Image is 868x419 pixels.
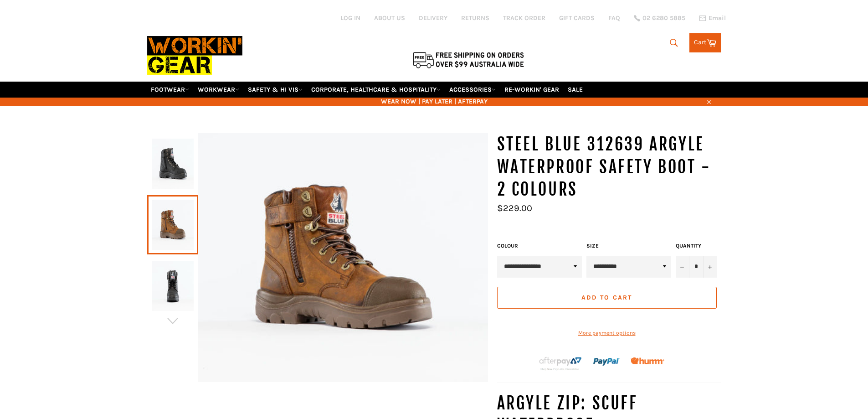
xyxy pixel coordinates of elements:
a: More payment options [497,329,717,337]
a: ABOUT US [374,14,405,22]
span: Email [709,15,726,21]
a: Email [699,15,726,22]
a: Log in [340,14,360,22]
a: 02 6280 5885 [634,15,685,21]
a: GIFT CARDS [559,14,595,22]
img: STEEL BLUE 312639 Argyle Waterproof Safety Boot - 2 Colours - Workin' Gear [152,261,194,311]
a: DELIVERY [419,14,447,22]
span: Add to Cart [581,294,632,301]
img: STEEL BLUE 312639 Argyle Waterproof Safety Boot - 2 Colours - Workin' Gear [152,139,194,189]
img: Flat $9.95 shipping Australia wide [411,50,525,69]
span: 02 6280 5885 [642,15,685,21]
a: FOOTWEAR [147,82,193,98]
span: $229.00 [497,203,532,213]
img: STEEL BLUE 312639 Argyle Waterproof Safety Boot - 2 Colours - Workin' Gear [198,133,488,382]
img: Humm_core_logo_RGB-01_300x60px_small_195d8312-4386-4de7-b182-0ef9b6303a37.png [631,357,664,364]
img: Workin Gear leaders in Workwear, Safety Boots, PPE, Uniforms. Australia's No.1 in Workwear [147,30,242,81]
label: Size [586,242,671,250]
img: Afterpay-Logo-on-dark-bg_large.png [538,356,583,371]
a: TRACK ORDER [503,14,545,22]
button: Reduce item quantity by one [676,256,689,278]
button: Add to Cart [497,287,717,309]
a: Cart [689,33,721,52]
label: Quantity [676,242,717,250]
h1: STEEL BLUE 312639 Argyle Waterproof Safety Boot - 2 Colours [497,133,721,201]
a: WORKWEAR [194,82,243,98]
a: SAFETY & HI VIS [244,82,306,98]
label: COLOUR [497,242,582,250]
a: CORPORATE, HEALTHCARE & HOSPITALITY [308,82,444,98]
a: RE-WORKIN' GEAR [501,82,563,98]
a: ACCESSORIES [446,82,499,98]
a: FAQ [608,14,620,22]
a: SALE [564,82,586,98]
span: WEAR NOW | PAY LATER | AFTERPAY [147,97,721,106]
button: Increase item quantity by one [703,256,717,278]
a: RETURNS [461,14,489,22]
img: paypal.png [593,348,620,375]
